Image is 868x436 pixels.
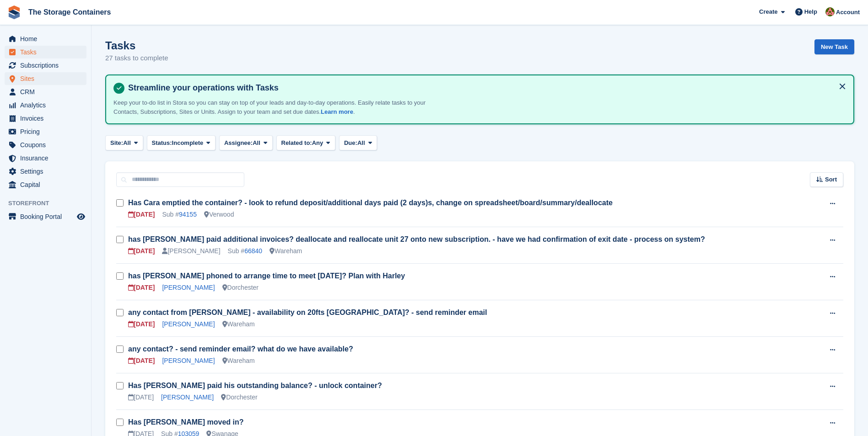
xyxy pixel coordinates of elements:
a: has [PERSON_NAME] phoned to arrange time to meet [DATE]? Plan with Harley [128,272,405,280]
p: 27 tasks to complete [105,53,168,64]
span: All [123,138,131,148]
a: [PERSON_NAME] [162,320,215,328]
div: [DATE] [128,393,154,402]
span: Insurance [20,152,75,165]
a: menu [5,138,86,151]
span: Settings [20,165,75,178]
a: menu [5,85,86,98]
span: Tasks [20,46,75,58]
img: stora-icon-8386f47178a22dfd0bd8f6a31ec36ba5ce8667c1dd55bd0f319d3a0aa187defe.svg [7,5,21,19]
span: All [253,138,260,148]
a: The Storage Containers [25,5,114,20]
div: [DATE] [128,319,155,329]
button: Status: Incomplete [147,135,216,150]
a: [PERSON_NAME] [162,284,215,291]
span: Help [804,7,817,16]
span: Due: [344,138,357,148]
span: Booking Portal [20,210,75,223]
p: Keep your to-do list in Stora so you can stay on top of your leads and day-to-day operations. Eas... [113,98,434,116]
a: menu [5,210,86,223]
div: [PERSON_NAME] [162,246,220,256]
a: menu [5,32,86,45]
div: [DATE] [128,356,155,366]
span: Assignee: [224,138,253,148]
a: menu [5,165,86,178]
a: has [PERSON_NAME] paid additional invoices? deallocate and reallocate unit 27 onto new subscripti... [128,235,705,243]
h1: Tasks [105,39,168,52]
span: All [357,138,365,148]
div: Verwood [204,210,234,219]
a: any contact from [PERSON_NAME] - availability on 20fts [GEOGRAPHIC_DATA]? - send reminder email [128,308,487,316]
button: Related to: Any [276,135,335,150]
span: Related to: [281,138,312,148]
div: Wareham [222,319,255,329]
a: 94155 [179,211,197,218]
span: Pricing [20,125,75,138]
span: Coupons [20,138,75,151]
div: Dorchester [221,393,257,402]
span: Status: [152,138,172,148]
div: Dorchester [222,283,259,292]
img: Kirsty Simpson [825,7,835,16]
a: any contact? - send reminder email? what do we have available? [128,345,353,353]
div: [DATE] [128,210,155,219]
a: Preview store [75,211,86,222]
a: menu [5,99,86,112]
div: Wareham [222,356,255,366]
a: [PERSON_NAME] [161,393,214,401]
div: Sub # [228,246,263,256]
a: menu [5,112,86,125]
span: Site: [110,138,123,148]
a: menu [5,152,86,165]
h4: Streamline your operations with Tasks [124,83,846,93]
a: Has [PERSON_NAME] paid his outstanding balance? - unlock container? [128,382,382,389]
span: Subscriptions [20,59,75,72]
a: menu [5,59,86,72]
a: Has Cara emptied the container? - look to refund deposit/additional days paid (2 days)s, change o... [128,199,613,207]
a: menu [5,72,86,85]
span: CRM [20,85,75,98]
div: Wareham [270,246,302,256]
div: [DATE] [128,246,155,256]
span: Any [312,138,323,148]
span: Invoices [20,112,75,125]
span: Capital [20,178,75,191]
button: Assignee: All [219,135,273,150]
a: [PERSON_NAME] [162,357,215,364]
span: Sort [825,175,837,184]
span: Sites [20,72,75,85]
span: Create [759,7,777,16]
a: menu [5,46,86,58]
a: menu [5,125,86,138]
a: menu [5,178,86,191]
a: New Task [814,39,854,54]
a: Learn more [321,108,353,115]
span: Account [836,8,860,17]
span: Storefront [8,199,91,208]
span: Analytics [20,99,75,112]
div: [DATE] [128,283,155,292]
button: Site: All [105,135,143,150]
div: Sub # [162,210,197,219]
a: Has [PERSON_NAME] moved in? [128,418,243,426]
span: Home [20,32,75,45]
button: Due: All [339,135,377,150]
span: Incomplete [172,138,204,148]
a: 66840 [244,247,262,255]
